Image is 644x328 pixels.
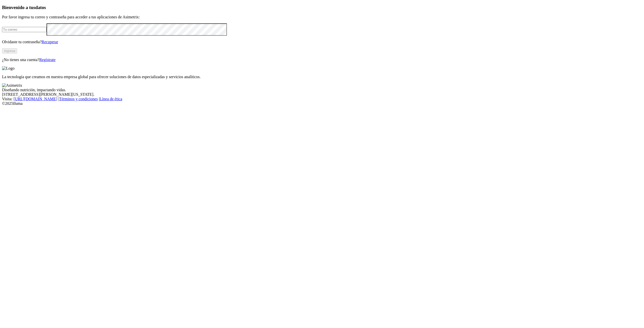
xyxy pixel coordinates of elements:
p: ¿No tienes una cuenta? [2,58,642,62]
button: Ingresa [2,48,17,54]
span: datos [35,5,46,10]
img: Logo [2,66,15,71]
div: © 2025 Iluma [2,101,642,106]
a: Línea de ética [100,97,122,101]
div: Diseñando nutrición, impactando vidas. [2,88,642,92]
div: [STREET_ADDRESS][PERSON_NAME][US_STATE]. [2,92,642,97]
a: Términos y condiciones [59,97,98,101]
p: Por favor ingresa tu correo y contraseña para acceder a tus aplicaciones de Asimetrix: [2,15,642,19]
div: Visita : | | [2,97,642,101]
a: [URL][DOMAIN_NAME] [14,97,57,101]
h3: Bienvenido a tus [2,5,642,10]
input: Tu correo [2,27,47,32]
img: Asimetrix [2,83,22,88]
p: La tecnología que creamos en nuestra empresa global para ofrecer soluciones de datos especializad... [2,75,642,79]
a: Recuperar [42,40,58,44]
p: Olvidaste tu contraseña? [2,40,642,44]
a: Regístrate [39,58,56,62]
